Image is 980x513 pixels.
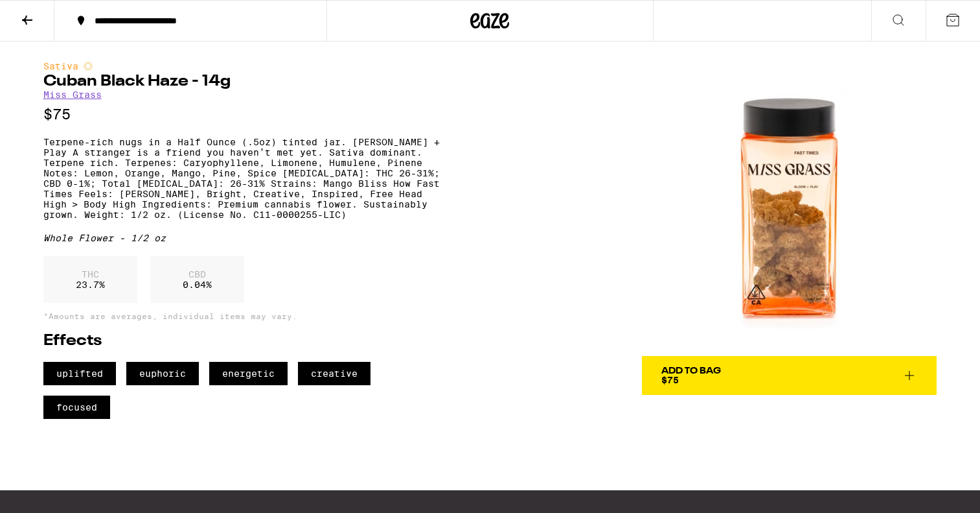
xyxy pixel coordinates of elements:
a: Miss Grass [43,89,102,100]
button: Add To Bag$75 [642,356,937,395]
div: Sativa [43,61,446,71]
img: sativaColor.svg [83,61,93,71]
div: Add To Bag [661,366,721,376]
h2: Effects [43,333,446,349]
span: euphoric [126,362,199,385]
p: *Amounts are averages, individual items may vary. [43,312,446,320]
span: uplifted [43,362,116,385]
img: Miss Grass - Cuban Black Haze - 14g [642,61,937,356]
div: Whole Flower - 1/2 oz [43,233,446,243]
span: energetic [209,362,288,385]
p: $75 [43,106,446,123]
p: CBD [183,269,212,280]
h1: Cuban Black Haze - 14g [43,74,446,89]
span: $75 [661,375,679,385]
p: THC [76,269,105,280]
p: Terpene-rich nugs in a Half Ounce (.5oz) tinted jar. [PERSON_NAME] + Play A stranger is a friend ... [43,137,446,220]
div: 0.04 % [150,256,244,303]
span: focused [43,396,110,419]
span: creative [298,362,370,385]
div: 23.7 % [43,256,137,303]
